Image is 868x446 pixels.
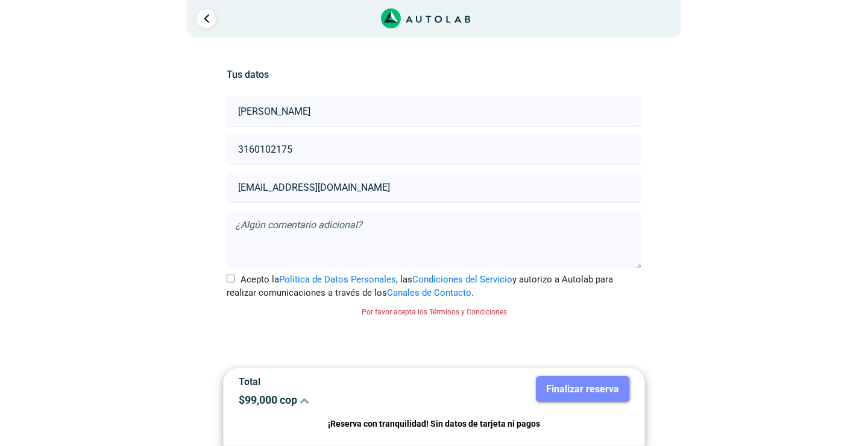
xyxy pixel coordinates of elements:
p: ¡Reserva con tranquilidad! Sin datos de tarjeta ni pagos [239,417,629,431]
a: Política de Datos Personales [279,274,396,285]
small: Por favor acepta los Términos y Condiciones [362,308,507,316]
label: Acepto la , las y autorizo a Autolab para realizar comunicaciones a través de los . [227,273,641,300]
h5: Tus datos [227,69,641,80]
a: Condiciones del Servicio [412,274,512,285]
a: Ir al paso anterior [197,9,216,28]
input: Acepto laPolítica de Datos Personales, lasCondiciones del Servicioy autorizo a Autolab para reali... [227,275,234,282]
p: Total [239,376,425,387]
input: Celular [227,135,641,165]
input: Correo electrónico [227,173,641,203]
a: Link al sitio de autolab [381,12,471,24]
button: Finalizar reserva [536,376,629,402]
p: $ 99,000 cop [239,393,425,406]
a: Canales de Contacto [387,287,471,298]
input: Nombre y apellido [227,97,641,127]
